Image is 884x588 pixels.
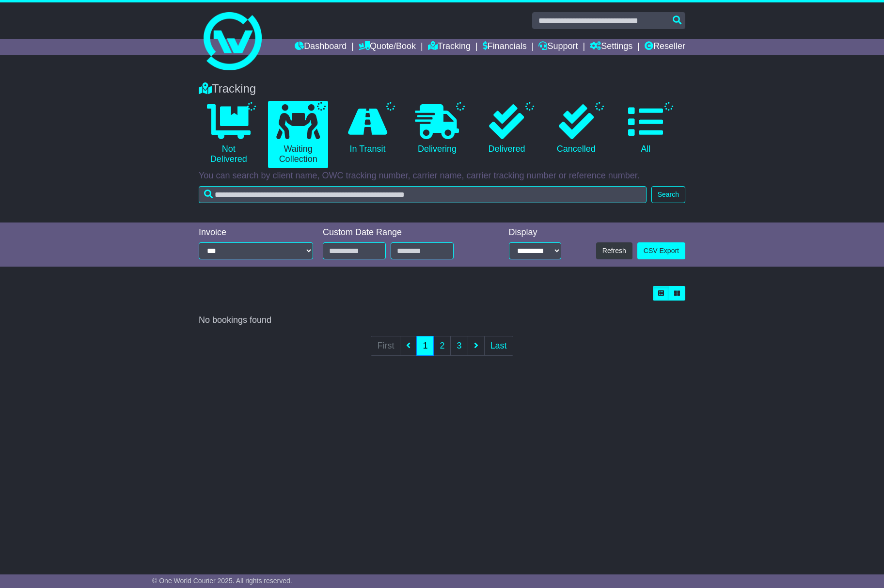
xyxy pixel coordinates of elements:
a: Cancelled [546,101,606,158]
div: Tracking [194,82,690,96]
a: Delivered [477,101,537,158]
a: Tracking [428,39,471,55]
a: Quote/Book [359,39,416,55]
div: Invoice [199,227,313,238]
a: Last [484,336,513,356]
a: Financials [483,39,527,55]
button: Search [651,186,685,203]
a: All [616,101,676,158]
div: Display [509,227,561,238]
div: Custom Date Range [323,227,478,238]
a: 2 [433,336,451,356]
a: Settings [590,39,632,55]
a: 3 [450,336,468,356]
a: In Transit [338,101,397,158]
div: No bookings found [199,315,685,326]
button: Refresh [596,242,632,259]
span: © One World Courier 2025. All rights reserved. [152,577,292,585]
a: CSV Export [637,242,685,259]
a: Reseller [645,39,685,55]
a: Support [538,39,578,55]
a: Not Delivered [199,101,258,168]
a: Dashboard [295,39,347,55]
p: You can search by client name, OWC tracking number, carrier name, carrier tracking number or refe... [199,171,685,181]
a: Delivering [407,101,467,158]
a: 1 [416,336,434,356]
a: Waiting Collection [268,101,328,168]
